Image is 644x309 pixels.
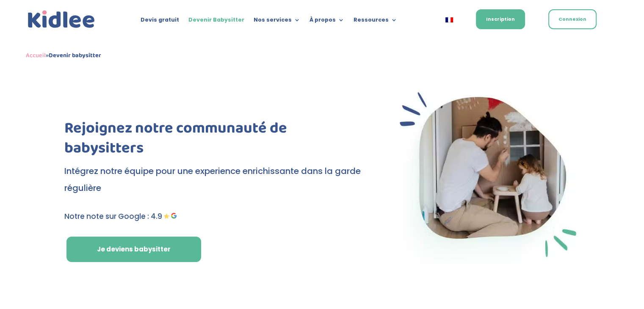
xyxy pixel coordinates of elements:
picture: Babysitter [390,257,580,267]
span: Rejoignez notre communauté de babysitters [64,116,287,160]
a: Accueil [26,50,46,61]
strong: Devenir babysitter [49,50,101,61]
img: logo_kidlee_bleu [26,8,97,30]
span: » [26,50,101,61]
a: Kidlee Logo [26,8,97,30]
a: Nos services [254,17,300,26]
span: Intégrez notre équipe pour une experience enrichissante dans la garde régulière [64,165,361,194]
a: À propos [310,17,344,26]
a: Devenir Babysitter [188,17,244,26]
a: Connexion [548,9,597,29]
a: Je deviens babysitter [66,237,201,262]
p: Notre note sur Google : 4.9 [64,210,362,223]
img: Français [445,17,453,22]
a: Ressources [354,17,397,26]
a: Inscription [476,9,525,29]
a: Devis gratuit [141,17,179,26]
